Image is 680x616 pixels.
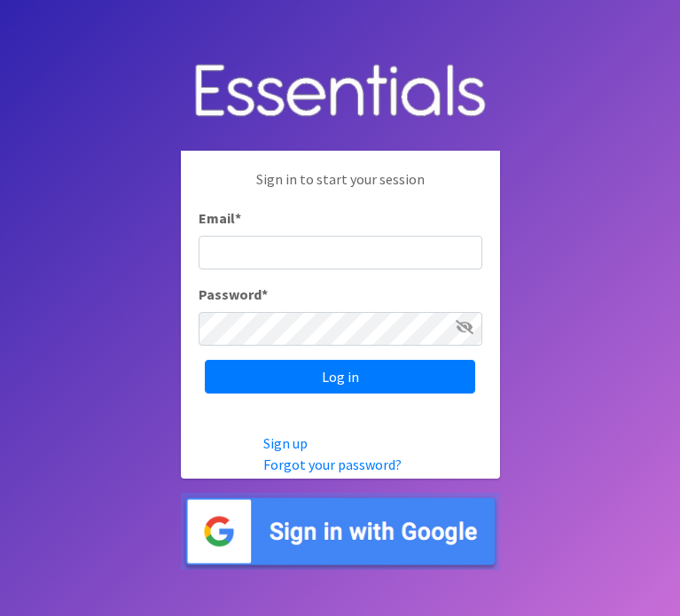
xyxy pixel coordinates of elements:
abbr: required [235,209,241,227]
input: Log in [205,360,475,394]
label: Email [199,207,241,229]
label: Password [199,284,268,305]
abbr: required [262,285,268,303]
p: Sign in to start your session [199,168,482,207]
img: Human Essentials [181,46,500,137]
img: Sign in with Google [181,493,500,570]
a: Forgot your password? [263,456,402,473]
a: Sign up [263,434,308,452]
